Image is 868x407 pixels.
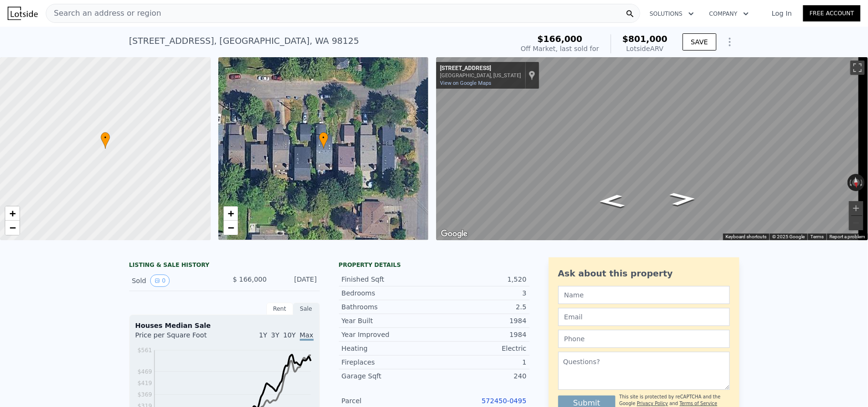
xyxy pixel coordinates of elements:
button: View historical data [150,275,170,287]
div: Off Market, last sold for [521,44,599,53]
a: 572450-0495 [481,397,526,405]
input: Email [558,308,730,326]
div: • [101,132,110,149]
a: Report a problem [829,234,865,239]
div: 2.5 [434,302,527,312]
div: Ask about this property [558,267,730,280]
button: Rotate counterclockwise [848,174,853,191]
div: Map [436,57,868,240]
div: • [319,132,328,149]
div: Parcel [342,396,434,406]
button: Rotate clockwise [860,174,865,191]
img: Google [439,228,470,240]
div: [GEOGRAPHIC_DATA], [US_STATE] [440,72,521,79]
a: Privacy Policy [637,401,668,406]
div: Year Improved [342,330,434,339]
a: Zoom in [5,206,20,221]
span: + [227,207,234,219]
div: Property details [339,261,530,269]
div: Price per Square Foot [135,330,225,346]
span: $166,000 [537,34,582,44]
div: Street View [436,57,868,240]
button: Zoom in [849,201,863,215]
div: Lotside ARV [623,44,668,53]
span: Search an address or region [46,8,161,19]
span: $801,000 [623,34,668,44]
a: Log In [760,9,803,18]
span: © 2025 Google [772,234,805,239]
div: Bathrooms [342,302,434,312]
span: + [10,207,16,219]
div: [DATE] [275,275,317,287]
a: Terms [810,234,824,239]
a: Zoom in [224,206,238,221]
div: Houses Median Sale [135,321,314,330]
button: Toggle fullscreen view [850,61,865,75]
a: View on Google Maps [440,80,491,86]
div: Year Built [342,316,434,326]
a: Zoom out [5,221,20,235]
a: Free Account [803,5,860,21]
tspan: $369 [137,391,152,398]
a: Terms of Service [680,401,717,406]
tspan: $561 [137,347,152,354]
div: [STREET_ADDRESS] [440,65,521,72]
div: [STREET_ADDRESS] , [GEOGRAPHIC_DATA] , WA 98125 [129,34,359,48]
span: Max [300,331,314,341]
div: Heating [342,344,434,353]
div: Sale [293,303,320,315]
path: Go East, NE 113th St [588,192,636,211]
tspan: $419 [137,380,152,387]
button: Solutions [642,5,702,22]
span: • [319,133,328,142]
button: Company [702,5,756,22]
span: 1Y [259,331,267,339]
div: Garage Sqft [342,371,434,381]
button: Show Options [720,32,739,51]
path: Go West, NE 113th St [659,189,707,209]
div: Rent [266,303,293,315]
div: 1,520 [434,275,527,284]
div: 1984 [434,316,527,326]
tspan: $469 [137,368,152,375]
span: 10Y [283,331,296,339]
div: LISTING & SALE HISTORY [129,261,320,271]
span: 3Y [271,331,279,339]
div: Finished Sqft [342,275,434,284]
button: Keyboard shortcuts [725,234,766,240]
input: Phone [558,330,730,348]
a: Open this area in Google Maps (opens a new window) [439,228,470,240]
div: 3 [434,288,527,298]
span: − [10,222,16,234]
div: Fireplaces [342,357,434,367]
div: 1 [434,357,527,367]
div: Sold [132,275,217,287]
span: $ 166,000 [233,275,266,283]
span: − [227,222,234,234]
a: Zoom out [224,221,238,235]
a: Show location on map [529,70,535,81]
div: Electric [434,344,527,353]
button: SAVE [683,33,716,51]
span: • [101,133,110,142]
div: Bedrooms [342,288,434,298]
button: Reset the view [852,173,861,191]
img: Lotside [8,7,38,20]
div: 240 [434,371,527,381]
input: Name [558,286,730,304]
div: 1984 [434,330,527,339]
button: Zoom out [849,216,863,230]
